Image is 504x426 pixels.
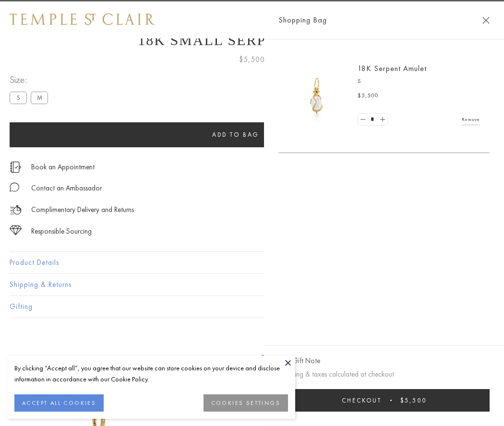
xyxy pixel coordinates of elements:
a: Set quantity to 2 [377,114,387,126]
span: $5,500 [358,91,379,101]
div: Contact an Ambassador [31,182,102,194]
span: Checkout [342,396,382,404]
img: icon_appointment.svg [10,162,21,173]
span: Add to bag [212,130,259,139]
p: S [358,77,480,86]
img: icon_delivery.svg [10,204,22,216]
button: Shipping & Returns [10,274,494,296]
h1: 18K Small Serpent Amulet [10,32,494,48]
a: 18K Serpent Amulet [358,63,427,73]
label: S [10,92,27,104]
h3: You May Also Like [24,352,480,367]
p: Complimentary Delivery and Returns [31,204,134,216]
div: Responsible Sourcing [31,225,92,237]
div: By clicking “Accept all”, you agree that our website can store cookies on your device and disclos... [14,363,288,385]
button: Close Shopping Bag [482,17,490,24]
img: P51836-E11SERPPV [288,67,346,125]
span: Size: [10,72,52,88]
a: Remove [462,114,480,125]
span: $5,500 [400,396,427,404]
span: Shopping Bag [278,14,327,26]
button: ACCEPT ALL COOKIES [14,394,104,412]
img: icon_sourcing.svg [10,225,22,235]
img: Temple St. Clair [10,13,155,25]
img: MessageIcon-01_2.svg [10,182,19,192]
button: Add to bag [10,122,462,147]
button: Add Gift Note [278,355,320,367]
button: COOKIES SETTINGS [204,394,288,412]
a: Book an Appointment [31,162,95,172]
p: Shipping & taxes calculated at checkout [278,368,490,380]
button: Product Details [10,252,494,273]
button: Gifting [10,296,494,318]
span: $5,500 [239,53,265,66]
button: Checkout $5,500 [278,389,490,412]
a: Set quantity to 0 [358,114,368,126]
label: M [31,92,48,104]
